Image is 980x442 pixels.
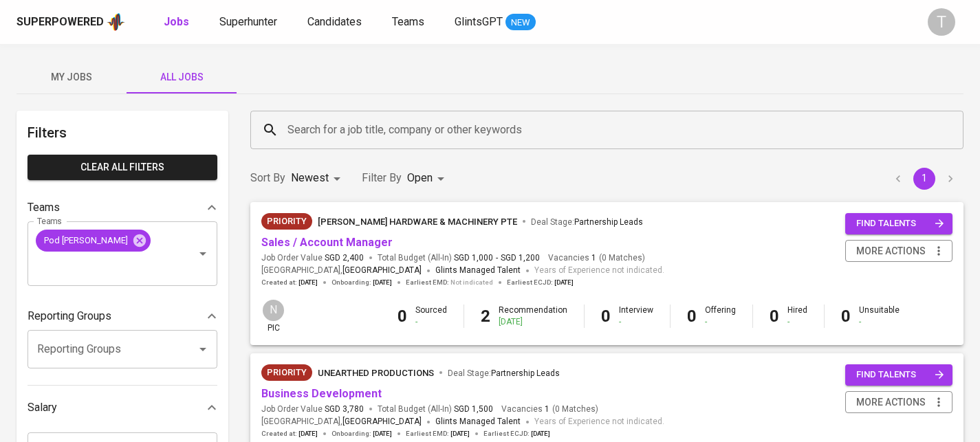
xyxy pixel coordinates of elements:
[261,366,312,379] span: Priority
[496,252,498,264] span: -
[406,429,470,439] span: Earliest EMD :
[325,252,364,264] span: SGD 2,400
[450,429,470,439] span: [DATE]
[261,214,312,228] span: Priority
[291,170,329,186] p: Newest
[307,14,364,31] a: Candidates
[406,278,493,287] span: Earliest EMD :
[619,305,653,328] div: Interview
[318,368,434,378] span: Unearthed Productions
[261,298,285,322] div: N
[435,265,521,275] span: Glints Managed Talent
[39,159,206,176] span: Clear All filters
[298,278,318,287] span: [DATE]
[450,278,493,287] span: Not indicated
[107,12,125,32] img: app logo
[531,429,550,439] span: [DATE]
[331,429,392,439] span: Onboarding :
[543,404,549,415] span: 1
[687,307,697,326] b: 0
[398,307,407,326] b: 0
[435,417,521,426] span: Glints Managed Talent
[845,213,952,234] button: find talents
[770,307,779,326] b: 0
[219,14,280,31] a: Superhunter
[481,307,490,326] b: 2
[454,404,493,415] span: SGD 1,500
[373,429,392,439] span: [DATE]
[261,213,312,230] div: New Job received from Demand Team
[250,170,285,186] p: Sort By
[261,387,382,400] a: Business Development
[25,69,118,86] span: My Jobs
[135,69,228,86] span: All Jobs
[373,278,392,287] span: [DATE]
[28,302,217,330] div: Reporting Groups
[164,14,192,31] a: Jobs
[28,399,57,416] p: Salary
[787,305,807,328] div: Hired
[261,264,422,278] span: [GEOGRAPHIC_DATA] ,
[455,14,536,31] a: GlintsGPT NEW
[298,429,318,439] span: [DATE]
[856,367,944,383] span: find talents
[193,340,213,359] button: Open
[318,217,517,227] span: [PERSON_NAME] Hardware & Machinery Pte
[407,166,449,191] div: Open
[787,316,807,328] div: -
[407,171,433,184] span: Open
[705,316,736,328] div: -
[548,252,645,264] span: Vacancies ( 0 Matches )
[454,252,493,264] span: SGD 1,000
[845,240,952,263] button: more actions
[448,368,560,378] span: Deal Stage :
[534,415,664,429] span: Years of Experience not indicated.
[28,394,217,421] div: Salary
[291,166,345,191] div: Newest
[859,316,900,328] div: -
[261,252,364,264] span: Job Order Value
[505,16,536,30] span: NEW
[483,429,550,439] span: Earliest ECJD :
[392,15,424,28] span: Teams
[331,278,392,287] span: Onboarding :
[501,252,540,264] span: SGD 1,200
[415,316,447,328] div: -
[261,298,285,334] div: pic
[455,15,503,28] span: GlintsGPT
[28,155,217,180] button: Clear All filters
[885,168,963,190] nav: pagination navigation
[845,364,952,386] button: find talents
[342,415,422,429] span: [GEOGRAPHIC_DATA]
[164,15,189,28] b: Jobs
[261,278,318,287] span: Created at :
[28,308,111,324] p: Reporting Groups
[913,168,935,190] button: page 1
[554,278,574,287] span: [DATE]
[28,194,217,221] div: Teams
[507,278,574,287] span: Earliest ECJD :
[415,305,447,328] div: Sourced
[601,307,611,326] b: 0
[342,264,422,278] span: [GEOGRAPHIC_DATA]
[589,252,596,264] span: 1
[856,243,926,260] span: more actions
[378,252,540,264] span: Total Budget (All-In)
[501,404,598,415] span: Vacancies ( 0 Matches )
[619,316,653,328] div: -
[491,368,560,378] span: Partnership Leads
[856,394,926,411] span: more actions
[499,305,567,328] div: Recommendation
[499,316,567,328] div: [DATE]
[841,307,851,326] b: 0
[193,244,213,263] button: Open
[534,264,664,278] span: Years of Experience not indicated.
[261,404,364,415] span: Job Order Value
[307,15,362,28] span: Candidates
[705,305,736,328] div: Offering
[856,216,944,232] span: find talents
[261,236,393,249] a: Sales / Account Manager
[362,170,402,186] p: Filter By
[859,305,900,328] div: Unsuitable
[36,230,151,252] div: Pod [PERSON_NAME]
